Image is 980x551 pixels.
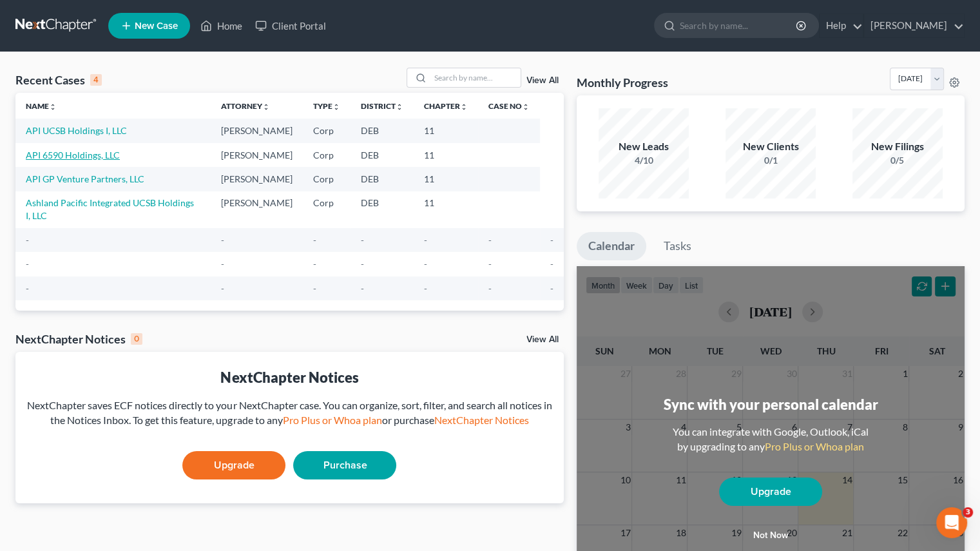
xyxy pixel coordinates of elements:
div: NextChapter Notices [26,367,553,387]
a: Purchase [293,451,396,479]
td: [PERSON_NAME] [211,119,303,142]
td: 11 [414,167,478,191]
td: DEB [351,119,414,142]
td: Corp [303,167,351,191]
a: Chapterunfold_more [424,101,468,111]
div: New Clients [725,139,816,154]
td: [PERSON_NAME] [211,191,303,228]
input: Search by name... [680,14,798,37]
span: - [221,283,224,294]
td: 11 [414,143,478,167]
div: You can integrate with Google, Outlook, iCal by upgrading to any [668,425,874,454]
div: 4/10 [599,154,689,167]
span: - [424,283,427,294]
span: - [361,235,364,246]
i: unfold_more [396,103,403,111]
a: Upgrade [182,451,285,479]
i: unfold_more [49,103,57,111]
a: [PERSON_NAME] [864,14,964,37]
a: Ashland Pacific Integrated UCSB Holdings I, LLC [26,197,194,221]
button: Not now [719,523,822,548]
a: Typeunfold_more [313,101,340,111]
span: - [313,283,316,294]
i: unfold_more [522,103,530,111]
span: New Case [135,21,178,31]
td: Corp [303,119,351,142]
a: View All [526,76,559,85]
input: Search by name... [430,68,521,87]
a: Upgrade [719,478,822,506]
span: - [550,258,553,269]
td: Corp [303,191,351,228]
div: New Filings [852,139,943,154]
span: - [26,235,29,246]
a: API UCSB Holdings I, LLC [26,125,127,136]
span: - [550,235,553,246]
span: - [488,283,492,294]
span: - [26,283,29,294]
a: Client Portal [249,14,332,37]
a: Home [194,14,249,37]
td: 11 [414,191,478,228]
a: Pro Plus or Whoa plan [282,414,381,426]
div: Sync with your personal calendar [663,394,878,414]
span: - [313,258,316,269]
td: Corp [303,143,351,167]
a: Calendar [577,232,646,260]
a: Nameunfold_more [26,101,57,111]
div: NextChapter saves ECF notices directly to your NextChapter case. You can organize, sort, filter, ... [26,398,553,428]
h3: Monthly Progress [577,75,668,90]
span: - [488,258,492,269]
div: 4 [90,74,102,86]
i: unfold_more [332,103,340,111]
div: NextChapter Notices [15,331,142,347]
span: - [424,235,427,246]
div: 0/5 [852,154,943,167]
td: DEB [351,191,414,228]
a: Help [820,14,863,37]
a: Pro Plus or Whoa plan [765,440,864,452]
div: Recent Cases [15,72,102,88]
a: Districtunfold_more [361,101,403,111]
span: - [361,283,364,294]
div: 0/1 [725,154,816,167]
td: DEB [351,167,414,191]
span: - [26,258,29,269]
i: unfold_more [262,103,270,111]
td: 11 [414,119,478,142]
a: NextChapter Notices [434,414,528,426]
a: Case Nounfold_more [488,101,530,111]
div: 0 [131,333,142,345]
span: - [221,235,224,246]
a: Tasks [652,232,703,260]
a: API GP Venture Partners, LLC [26,173,144,184]
span: - [221,258,224,269]
i: unfold_more [460,103,468,111]
span: - [488,235,492,246]
span: - [361,258,364,269]
td: [PERSON_NAME] [211,143,303,167]
div: New Leads [599,139,689,154]
a: Attorneyunfold_more [221,101,270,111]
span: - [313,235,316,246]
a: API 6590 Holdings, LLC [26,150,120,160]
iframe: Intercom live chat [936,507,967,538]
a: View All [526,335,559,344]
td: [PERSON_NAME] [211,167,303,191]
span: 3 [963,507,973,517]
td: DEB [351,143,414,167]
span: - [550,283,553,294]
span: - [424,258,427,269]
